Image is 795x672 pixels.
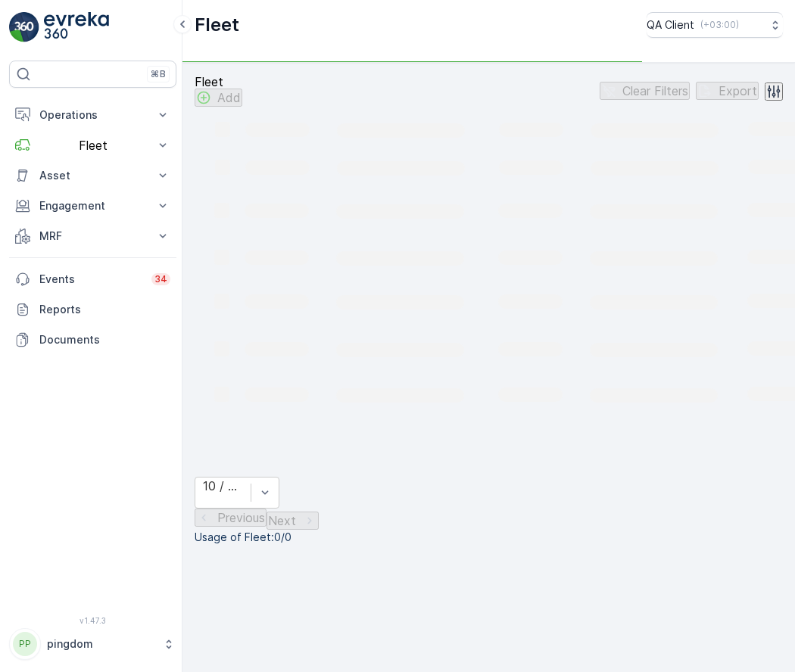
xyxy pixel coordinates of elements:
div: PP [13,632,37,656]
a: Events34 [9,264,176,294]
p: Events [39,272,142,287]
p: Clear Filters [622,84,688,98]
p: Fleet [195,75,242,89]
p: ( +03:00 ) [700,19,739,31]
button: Previous [195,509,267,527]
button: Add [195,89,242,107]
img: logo [9,12,39,42]
p: pingdom [47,636,155,652]
button: Operations [9,100,176,130]
img: logo_light-DOdMpM7g.png [44,12,109,42]
p: Fleet [39,138,146,152]
span: v 1.47.3 [9,616,176,625]
p: Usage of Fleet : 0/0 [195,530,783,545]
p: Engagement [39,198,146,213]
button: Fleet [9,130,176,160]
p: Asset [39,168,146,183]
p: ⌘B [151,68,166,80]
p: Fleet [195,13,239,37]
button: Export [696,82,759,100]
p: MRF [39,229,146,244]
button: QA Client(+03:00) [647,12,783,38]
button: Engagement [9,191,176,221]
button: Clear Filters [600,82,690,100]
button: PPpingdom [9,628,176,660]
p: QA Client [647,17,694,33]
p: Reports [39,302,170,317]
p: Add [217,91,241,104]
button: MRF [9,221,176,251]
p: Operations [39,107,146,123]
a: Reports [9,294,176,325]
p: Next [268,514,296,527]
div: 10 / Page [203,479,243,493]
p: 34 [154,273,167,285]
a: Documents [9,325,176,355]
button: Asset [9,160,176,191]
p: Export [719,84,757,98]
button: Next [267,512,319,530]
p: Previous [217,511,265,524]
p: Documents [39,332,170,347]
